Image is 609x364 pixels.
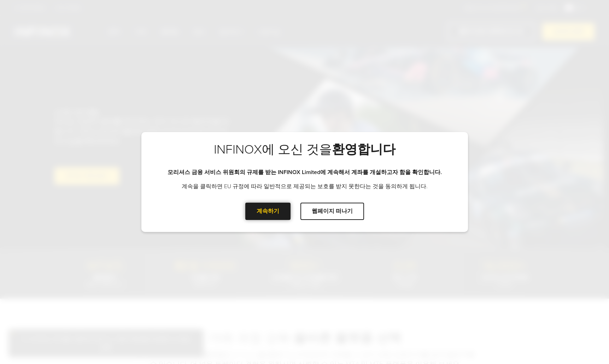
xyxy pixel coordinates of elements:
[156,182,454,191] p: 계속을 클릭하면 EU 규정에 따라 일반적으로 제공되는 보호를 받지 못한다는 것을 동의하게 됩니다.
[156,142,454,168] h2: INFINOX에 오신 것을
[300,203,364,220] div: 웹페이지 떠나기
[245,203,291,220] div: 계속하기
[168,169,442,176] strong: 모리셔스 금융 서비스 위원회의 규제를 받는 INFINOX Limited에 계속해서 계좌를 개설하고자 함을 확인합니다.
[332,142,396,157] strong: 환영합니다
